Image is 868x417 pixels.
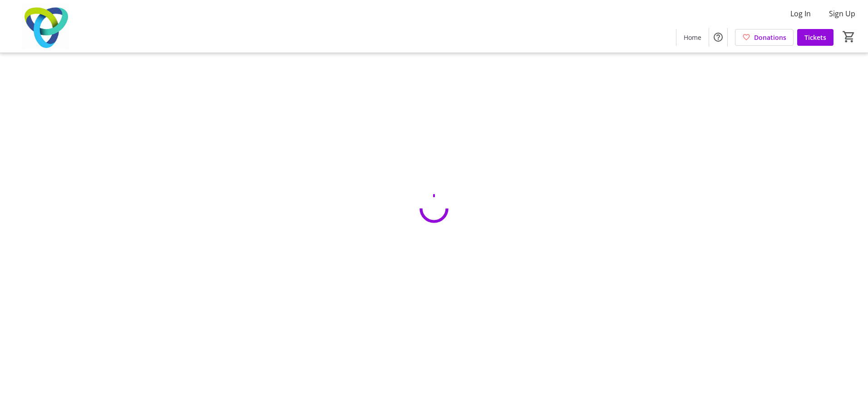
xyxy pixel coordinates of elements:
[804,33,826,42] span: Tickets
[684,33,701,42] span: Home
[5,4,86,49] img: Trillium Health Partners Foundation's Logo
[783,6,818,21] button: Log In
[841,29,857,45] button: Cart
[822,6,863,21] button: Sign Up
[790,8,811,19] span: Log In
[754,33,786,42] span: Donations
[829,8,855,19] span: Sign Up
[735,29,794,46] a: Donations
[676,29,709,46] a: Home
[709,28,727,46] button: Help
[797,29,833,46] a: Tickets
